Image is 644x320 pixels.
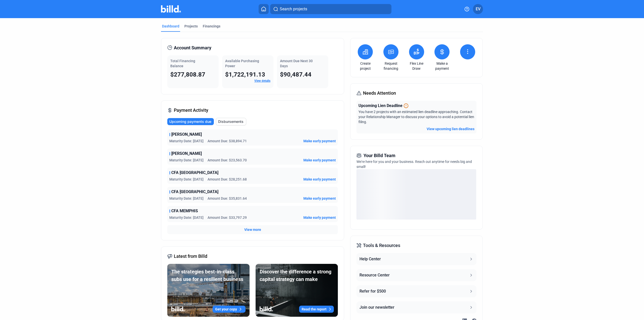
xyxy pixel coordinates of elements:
span: EV [476,6,480,12]
button: Resource Center [356,269,476,281]
span: Amount Due: $23,563.70 [208,158,247,163]
div: loading [356,169,476,220]
button: Get your copy [213,306,246,313]
span: Maturity Date: [DATE] [169,138,204,144]
a: View details [254,79,270,83]
span: Amount Due: $33,797.29 [208,215,247,220]
button: Upcoming payments due [167,118,214,125]
button: EV [473,4,483,14]
span: $1,722,191.13 [225,71,265,78]
button: Make early payment [303,177,336,182]
a: Create project [356,61,374,71]
div: The strategies best-in-class subs use for a resilient business [171,268,246,283]
span: Needs Attention [363,90,396,97]
span: CFA [GEOGRAPHIC_DATA] [171,170,218,176]
button: Help Center [356,253,476,265]
span: Amount Due Next 30 Days [280,59,313,68]
span: $90,487.44 [280,71,311,78]
span: Upcoming Lien Deadline [358,103,403,109]
div: Join our newsletter [359,304,394,310]
span: Disbursements [218,119,244,124]
div: Dashboard [162,24,179,29]
span: $277,808.87 [170,71,205,78]
button: Make early payment [303,158,336,163]
a: Make a payment [433,61,451,71]
button: Read the report [299,306,334,313]
a: Flex Line Draw [408,61,425,71]
button: Refer for $500 [356,285,476,297]
span: We're here for you and your business. Reach out anytime for needs big and small! [356,160,472,169]
span: Maturity Date: [DATE] [169,177,204,182]
span: Maturity Date: [DATE] [169,196,204,201]
span: Maturity Date: [DATE] [169,215,204,220]
img: Billd Company Logo [161,5,181,13]
span: [PERSON_NAME] [171,151,202,157]
button: Disbursements [216,118,246,125]
span: Available Purchasing Power [225,59,259,68]
button: Make early payment [303,215,336,220]
span: You have 2 projects with an estimated lien deadline approaching. Contact your Relationship Manage... [358,110,474,124]
span: CFA MEMPHIS [171,208,198,214]
a: Request financing [382,61,400,71]
span: CFA [GEOGRAPHIC_DATA] [171,189,218,195]
span: Maturity Date: [DATE] [169,158,204,163]
button: Make early payment [303,196,336,201]
div: Financings [203,24,220,29]
span: Total Financing Balance [170,59,195,68]
span: Search projects [280,6,307,12]
button: Search projects [270,4,391,14]
button: View upcoming lien deadlines [427,126,474,131]
button: Join our newsletter [356,301,476,313]
span: Payment Activity [174,107,208,114]
span: Amount Due: $35,831.64 [208,196,247,201]
span: [PERSON_NAME] [171,131,202,137]
span: Your Billd Team [364,152,395,159]
div: Projects [184,24,198,29]
button: View more [244,227,261,232]
div: Help Center [359,256,381,262]
div: Discover the difference a strong capital strategy can make [260,268,334,283]
span: Latest from Billd [174,253,207,260]
button: Make early payment [303,138,336,144]
span: Tools & Resources [363,242,400,249]
span: Account Summary [174,44,211,51]
div: Resource Center [359,272,390,278]
span: Upcoming payments due [169,119,211,124]
span: Amount Due: $38,894.71 [208,138,247,144]
span: Amount Due: $28,251.68 [208,177,247,182]
div: Refer for $500 [359,288,386,294]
